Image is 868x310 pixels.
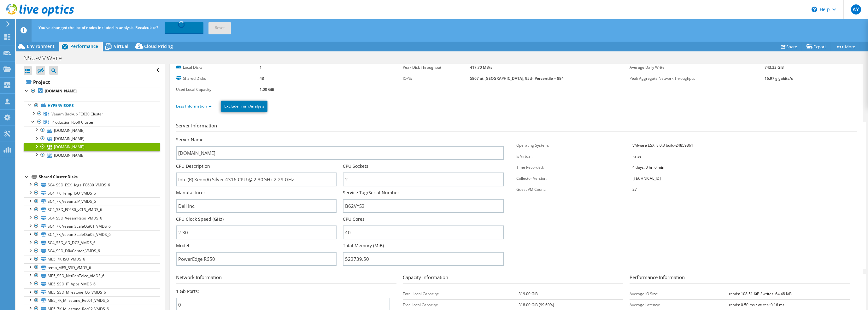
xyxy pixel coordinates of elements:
[176,288,199,295] label: 1 Gb Ports:
[470,65,492,70] b: 417.70 MB/s
[24,222,160,230] a: SC4_7K_VeeamScaleOut01_VMDS_6
[24,181,160,189] a: SC4_SSD_ESXi_logs_FC630_VMDS_6
[39,173,160,181] div: Shared Cluster Disks
[851,4,861,15] span: AY
[24,77,160,87] a: Project
[403,75,470,82] label: IOPS:
[24,247,160,255] a: SC4_SSD_DRvCenter_VMDS_6
[24,151,160,159] a: [DOMAIN_NAME]
[176,122,857,132] h3: Server Information
[516,140,632,151] td: Operating System:
[27,43,55,49] span: Environment
[519,302,554,307] b: 318.00 GiB (99.69%)
[38,25,158,30] span: You've changed the list of nodes included in analysis. Recalculate?
[470,76,564,81] b: 5867 at [GEOGRAPHIC_DATA], 95th Percentile = 884
[165,22,203,33] a: Recalculating...
[403,288,519,299] td: Total Local Capacity:
[114,43,128,49] span: Virtual
[776,42,802,51] a: Share
[729,302,784,307] b: reads: 0.50 ms / writes: 0.16 ms
[630,75,764,82] label: Peak Aggregate Network Throughput
[24,126,160,134] a: [DOMAIN_NAME]
[403,64,470,71] label: Peak Disk Throughput
[176,216,224,222] label: CPU Clock Speed (GHz)
[176,163,210,169] label: CPU Description
[51,111,103,117] span: Veeam Backup FC630 Cluster
[519,291,538,296] b: 319.00 GiB
[24,255,160,263] a: ME5_7K_ISO_VMDS_6
[632,165,664,170] b: 4 days, 0 hr, 0 min
[176,64,260,71] label: Local Disks
[343,190,399,196] label: Service Tag/Serial Number
[176,243,189,249] label: Model
[24,206,160,214] a: SC4_SSD_FC630_vCLS_VMDS_6
[24,280,160,288] a: ME5_SSD_IT_Apps_VMDS_6
[176,137,203,143] label: Server Name
[403,274,623,284] h3: Capacity Information
[516,162,632,173] td: Time Recorded:
[516,184,632,195] td: Guest VM Count:
[632,154,642,159] b: False
[516,173,632,184] td: Collector Version:
[144,43,173,49] span: Cloud Pricing
[24,197,160,206] a: SC4_7K_VeeamZIP_VMDS_6
[24,214,160,222] a: SC4_SSD_VeeamRepo_VMDS_6
[729,291,792,296] b: reads: 108.51 KiB / writes: 64.48 KiB
[343,163,368,169] label: CPU Sockets
[24,102,160,110] a: Hypervisors
[802,42,831,51] a: Export
[21,55,72,61] h1: NSU-VMWare
[632,143,693,148] b: VMware ESXi 8.0.3 build-24859861
[812,7,817,12] svg: \n
[343,243,384,249] label: Total Memory (MiB)
[24,239,160,247] a: SC4_SSD_AD_DC3_VMDS_6
[632,187,637,192] b: 27
[176,75,260,82] label: Shared Disks
[765,76,793,81] b: 16.97 gigabits/s
[24,288,160,296] a: ME5_SSD_Milestone_OS_VMDS_6
[516,151,632,162] td: Is Virtual:
[343,216,365,222] label: CPU Cores
[24,118,160,126] a: Production R650 Cluster
[24,87,160,95] a: [DOMAIN_NAME]
[630,274,850,284] h3: Performance Information
[630,64,764,71] label: Average Daily Write
[632,176,661,181] b: [TECHNICAL_ID]
[176,103,212,109] a: Less Information
[24,272,160,280] a: ME5_SSD_NetRepTelco_VMDS_6
[176,190,205,196] label: Manufacturer
[24,189,160,197] a: SC4_7K_Temp_ISO_VMDS_6
[51,120,94,125] span: Production R650 Cluster
[70,43,98,49] span: Performance
[765,65,784,70] b: 743.33 GiB
[24,230,160,238] a: SC4_7K_VeeamScaleOut02_VMDS_6
[24,110,160,118] a: Veeam Backup FC630 Cluster
[260,76,264,81] b: 48
[260,87,274,92] b: 1.00 GiB
[45,88,77,94] b: [DOMAIN_NAME]
[24,296,160,305] a: ME5_7K_Milestone_Rec01_VMDS_6
[24,263,160,272] a: temp_ME5_SSD_VMDS_6
[221,101,267,112] a: Exclude From Analysis
[260,65,262,70] b: 1
[630,288,729,299] td: Average IO Size:
[176,274,396,284] h3: Network Information
[176,86,260,93] label: Used Local Capacity
[831,42,860,51] a: More
[24,143,160,151] a: [DOMAIN_NAME]
[24,135,160,143] a: [DOMAIN_NAME]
